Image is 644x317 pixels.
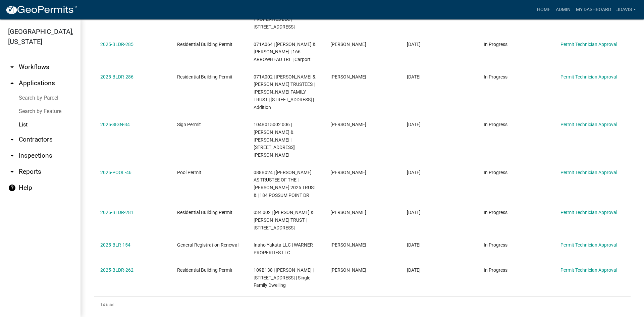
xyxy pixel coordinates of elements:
a: Permit Technician Approval [560,170,617,175]
a: 2025-BLDR-285 [100,42,133,47]
a: Permit Technician Approval [560,210,617,215]
a: Permit Technician Approval [560,42,617,47]
span: In Progress [484,210,507,215]
a: Permit Technician Approval [560,267,617,273]
span: 104B015002 006 | BAZEMORE WILLIAM L & KATHERINE L | 212 COLLIS MARINA RD [254,122,295,158]
span: In Progress [484,267,507,273]
a: 2025-BLDR-286 [100,74,133,80]
span: Rodney Etheredge [330,74,366,80]
span: Gustavo Vargas [330,267,366,273]
span: 09/19/2025 [407,122,421,127]
i: arrow_drop_down [8,136,16,144]
span: 071A064 | KELLEY TIMOTHY V & HEATHER L | 166 ARROWHEAD TRL | Carport [254,42,316,62]
span: Residential Building Permit [177,267,232,273]
a: 2025-BLDR-262 [100,267,133,273]
span: 08/23/2025 [407,267,421,273]
a: Permit Technician Approval [560,74,617,80]
a: Admin [553,3,573,16]
i: arrow_drop_down [8,152,16,160]
i: help [8,184,16,192]
a: Home [534,3,553,16]
span: General Registration Renewal [177,242,238,248]
a: Permit Technician Approval [560,122,617,127]
span: Miaoying Wu [330,242,366,248]
a: jdavis [614,3,639,16]
i: arrow_drop_down [8,168,16,176]
span: Residential Building Permit [177,74,232,80]
span: In Progress [484,74,507,80]
span: Sign Permit [177,122,201,127]
span: Curtis Cox [330,170,366,175]
span: 09/07/2025 [407,242,421,248]
span: 034 002 | BENOIT NANCY & PATRICK TRUST | 283 LINCHBURG RD | Carport [254,210,314,230]
span: In Progress [484,42,507,47]
span: 09/20/2025 [407,42,421,47]
a: 2025-BLDR-281 [100,210,133,215]
i: arrow_drop_up [8,79,16,87]
span: 109B138 | VARGAS GUSTAVO | 909 CROOKED CREEK RD | Single Family Dwelling [254,267,314,288]
span: 088B024 | MCCARRELL LANCE AS TRUSTEE OF THE | LANCE MCCARRELL 2025 TRUST & | 184 POSSUM POINT DR [254,170,316,198]
span: Pool Permit [177,170,201,175]
span: In Progress [484,122,507,127]
i: arrow_drop_down [8,63,16,71]
div: 14 total [94,297,631,313]
span: 09/18/2025 [407,210,421,215]
span: Richard Conant [330,122,366,127]
a: My Dashboard [573,3,614,16]
a: 2025-POOL-46 [100,170,131,175]
span: Residential Building Permit [177,42,232,47]
span: In Progress [484,242,507,248]
a: 2025-SIGN-34 [100,122,130,127]
span: PATRICK J BENOIT [330,210,366,215]
span: Inaho Yakata LLC | WARNER PROPERTIES LLC [254,242,313,255]
span: 071A002 | ETHEREDGE RODNEY & SANDRA TRUSTEES | ETHEREDGE FAMILY TRUST | 123 CEDAR COVE DR | Addition [254,74,316,110]
a: Permit Technician Approval [560,242,617,248]
span: 09/18/2025 [407,170,421,175]
span: Residential Building Permit [177,210,232,215]
span: 09/20/2025 [407,74,421,80]
span: Heather Kelley [330,42,366,47]
span: In Progress [484,170,507,175]
a: 2025-BLR-154 [100,242,130,248]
